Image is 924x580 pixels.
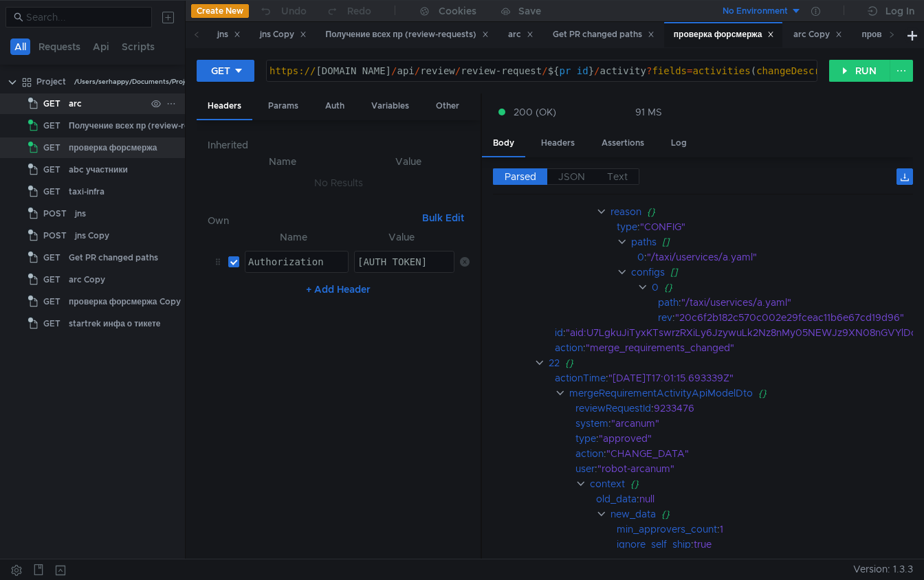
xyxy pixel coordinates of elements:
span: GET [43,93,60,114]
div: old_data [596,491,637,506]
div: mergeRequirementActivityApiModelDto [569,386,753,401]
div: Save [518,6,541,16]
div: Headers [530,131,586,156]
div: action [555,340,583,355]
div: Assertions [591,131,655,156]
div: Body [482,131,525,157]
div: Params [257,93,309,119]
th: Name [219,153,346,170]
button: Create New [191,4,249,18]
div: Получение всех пр (review-requests) [326,27,489,42]
th: Value [349,229,454,245]
div: GET [211,63,230,78]
div: reviewRequestId [575,401,651,416]
div: Get PR changed paths [69,247,158,268]
span: 200 (OK) [514,104,556,120]
div: configs [631,265,665,280]
span: GET [43,181,60,202]
div: rev [658,310,672,325]
span: Parsed [505,170,536,183]
div: Auth [314,93,355,119]
div: ignore_self_ship [617,537,691,552]
div: Undo [281,3,307,19]
div: Variables [360,93,420,119]
span: GET [43,159,60,180]
h6: Inherited [208,137,470,153]
div: new_data [610,506,656,522]
div: jns [75,203,86,224]
nz-embed-empty: No Results [314,177,363,189]
span: GET [43,137,60,158]
div: Log [660,131,698,156]
div: paths [631,234,657,249]
div: Headers [197,93,252,120]
div: arc Copy [69,269,105,290]
div: arc Copy [793,27,842,42]
div: Project [36,71,66,92]
div: проверка форсмержа [69,137,157,158]
div: 22 [549,355,560,370]
div: context [590,476,625,491]
button: RUN [829,60,890,82]
button: + Add Header [300,281,376,298]
th: Name [239,229,349,245]
span: POST [43,203,67,224]
span: GET [43,115,60,136]
div: actionTime [555,370,606,386]
div: startrek инфа о тикете [69,313,160,334]
span: Text [607,170,628,183]
div: abc участники [69,159,128,180]
th: Value [346,153,470,170]
span: POST [43,225,67,246]
div: Redo [347,3,371,19]
div: No Environment [723,5,788,18]
button: Scripts [118,38,159,55]
div: 0 [652,280,659,295]
div: 0 [637,249,644,265]
div: Получение всех пр (review-requests) [69,115,219,136]
span: GET [43,313,60,334]
span: JSON [558,170,585,183]
div: user [575,461,595,476]
div: Cookies [439,3,476,19]
div: jns Copy [260,27,307,42]
div: проверка форсмержа [674,27,775,42]
div: jns Copy [75,225,109,246]
div: taxi-infra [69,181,104,202]
button: Undo [249,1,316,21]
button: All [10,38,30,55]
div: system [575,416,608,431]
span: GET [43,291,60,312]
div: проверка форсмержа Copy [69,291,181,312]
span: GET [43,247,60,268]
div: id [555,325,563,340]
div: type [575,431,596,446]
h6: Own [208,212,417,229]
div: arc [508,27,533,42]
div: path [658,295,679,310]
div: /Users/serhappy/Documents/Project [74,71,195,92]
input: Search... [26,10,144,25]
div: type [617,219,637,234]
span: GET [43,269,60,290]
div: reason [610,204,641,219]
div: Log In [885,3,914,19]
div: Get PR changed paths [553,27,654,42]
button: Bulk Edit [417,210,470,226]
div: min_approvers_count [617,522,717,537]
button: Requests [34,38,85,55]
button: GET [197,60,254,82]
button: Api [89,38,113,55]
div: 91 MS [635,106,662,118]
div: jns [217,27,241,42]
div: Other [425,93,470,119]
div: arc [69,93,82,114]
button: Redo [316,1,381,21]
span: Version: 1.3.3 [853,559,913,579]
div: action [575,446,604,461]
